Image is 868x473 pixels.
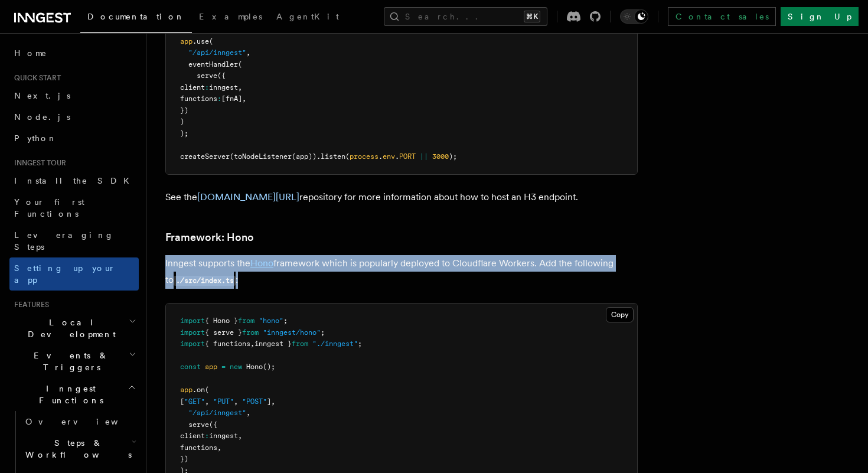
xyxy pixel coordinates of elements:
span: ); [449,152,457,161]
span: , [234,397,238,406]
span: serve [197,71,217,80]
span: Steps & Workflows [21,437,132,461]
span: . [378,152,383,161]
span: "/api/inngest" [188,409,246,417]
span: ({ [217,71,226,80]
span: toNodeListener [234,152,292,161]
span: ; [321,328,325,337]
a: Hono [250,257,273,269]
span: eventHandler [188,60,238,68]
span: Your first Functions [14,197,84,218]
span: , [271,397,275,406]
span: createServer [180,152,230,161]
span: , [246,409,250,417]
span: from [292,340,308,348]
span: "PUT" [213,397,234,406]
span: Setting up your app [14,263,116,285]
kbd: ⌘K [524,11,540,22]
span: [ [180,397,184,406]
a: AgentKit [269,4,346,32]
span: , [250,340,254,348]
span: ( [230,152,234,161]
span: Inngest tour [9,158,66,168]
span: "hono" [259,317,283,325]
p: See the repository for more information about how to host an H3 endpoint. [165,189,638,205]
a: Setting up your app [9,257,139,291]
span: ); [180,129,188,138]
span: env [383,152,395,161]
span: ( [238,60,242,68]
span: (); [263,363,275,371]
span: Features [9,300,49,309]
span: Overview [25,417,147,426]
span: Examples [199,12,262,21]
span: Local Development [9,317,129,340]
span: : [205,83,209,92]
button: Toggle dark mode [620,9,648,24]
span: 3000 [432,152,449,161]
span: inngest [209,83,238,92]
span: from [242,328,259,337]
a: Sign Up [781,7,859,26]
span: PORT [399,152,416,161]
span: app [180,37,192,45]
span: Leveraging Steps [14,230,114,252]
span: ( [209,37,213,45]
span: ( [345,152,350,161]
span: import [180,340,205,348]
a: Leveraging Steps [9,224,139,257]
span: }) [180,106,188,115]
span: "GET" [184,397,205,406]
a: Examples [192,4,269,32]
span: import [180,317,205,325]
a: [DOMAIN_NAME][URL] [197,191,299,203]
span: { Hono } [205,317,238,325]
button: Search...⌘K [384,7,547,26]
a: Overview [21,411,139,432]
span: process [350,152,378,161]
span: app [205,363,217,371]
p: Inngest supports the framework which is popularly deployed to Cloudflare Workers. Add the followi... [165,255,638,289]
button: Local Development [9,312,139,345]
button: Steps & Workflows [21,432,139,465]
a: Node.js [9,106,139,128]
span: Hono [246,363,263,371]
a: Documentation [80,4,192,33]
code: ./src/index.ts [174,276,236,286]
span: ({ [209,420,217,429]
a: Framework: Hono [165,229,254,246]
span: functions [180,443,217,452]
span: .use [192,37,209,45]
a: Contact sales [668,7,776,26]
span: "inngest/hono" [263,328,321,337]
span: Quick start [9,73,61,83]
span: client [180,83,205,92]
span: inngest } [254,340,292,348]
span: "POST" [242,397,267,406]
span: ) [180,118,184,126]
button: Copy [606,307,634,322]
span: Events & Triggers [9,350,129,373]
span: Python [14,133,57,143]
span: . [395,152,399,161]
span: Next.js [14,91,70,100]
button: Inngest Functions [9,378,139,411]
span: = [221,363,226,371]
a: Home [9,43,139,64]
span: Home [14,47,47,59]
span: ; [358,340,362,348]
span: , [246,48,250,57]
span: Node.js [14,112,70,122]
span: , [238,83,242,92]
span: import [180,328,205,337]
span: Install the SDK [14,176,136,185]
span: { serve } [205,328,242,337]
a: Next.js [9,85,139,106]
span: .listen [316,152,345,161]
span: "/api/inngest" [188,48,246,57]
button: Events & Triggers [9,345,139,378]
span: new [230,363,242,371]
span: { functions [205,340,250,348]
span: , [217,443,221,452]
span: }) [180,455,188,463]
